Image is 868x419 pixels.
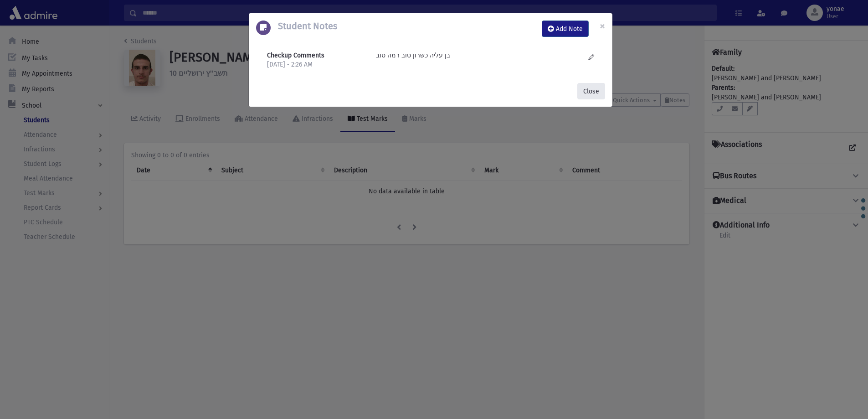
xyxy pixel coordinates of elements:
button: Add Note [542,21,589,37]
b: Checkup Comments [267,52,324,59]
p: [DATE] • 2:26 AM [267,60,367,69]
button: Close [592,13,612,39]
h5: Student Notes [271,21,337,31]
button: Close [577,83,605,99]
span: × [600,20,605,32]
p: בן עליה כשרון טוב רמה טוב [376,51,571,60]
